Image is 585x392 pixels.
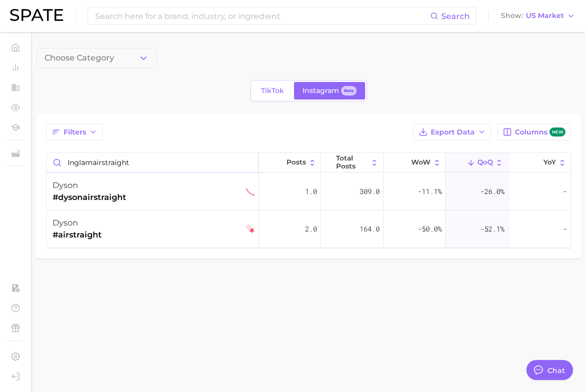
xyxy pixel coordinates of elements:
[480,185,504,197] span: -26.0%
[10,9,63,21] img: SPATE
[501,13,523,18] span: Show
[53,191,126,203] span: #dysonairstraight
[508,153,570,172] button: YoY
[360,223,380,235] span: 164.0
[321,153,383,172] button: Total Posts
[418,185,442,197] span: -11.1%
[252,82,292,99] a: TikTok
[549,127,565,137] span: new
[413,123,491,140] button: Export Data
[64,128,86,136] span: Filters
[336,154,368,170] span: Total Posts
[431,128,475,136] span: Export Data
[53,180,78,190] span: dyson
[47,173,570,210] button: dyson#dysonairstraightinstagram sustained decliner1.0309.0-11.1%-26.0%-
[480,223,504,235] span: -52.1%
[563,185,567,197] span: -
[446,153,508,172] button: QoQ
[47,210,570,248] button: dyson#airstraightinstagram falling star2.0164.0-50.0%-52.1%-
[563,223,567,235] span: -
[53,229,102,241] span: #airstraight
[526,13,564,18] span: US Market
[286,158,306,166] span: Posts
[94,7,430,24] input: Search here for a brand, industry, or ingredient
[8,369,23,384] a: Log out. Currently logged in with e-mail pryan@sharkninja.com.
[53,218,78,227] span: dyson
[259,153,321,172] button: Posts
[384,153,446,172] button: WoW
[305,223,317,235] span: 2.0
[543,158,556,166] span: YoY
[411,158,431,166] span: WoW
[294,82,365,99] a: InstagramBeta
[441,11,470,21] span: Search
[36,48,157,68] button: Choose Category
[360,185,380,197] span: 309.0
[303,86,339,95] span: Instagram
[47,153,258,172] input: Search in category
[477,158,493,166] span: QoQ
[305,185,317,197] span: 1.0
[498,9,577,22] button: ShowUS Market
[246,224,255,233] img: instagram falling star
[344,86,354,95] span: Beta
[515,127,565,137] span: Columns
[418,223,442,235] span: -50.0%
[45,53,114,62] span: Choose Category
[261,86,284,95] span: TikTok
[46,123,103,140] button: Filters
[497,123,571,140] button: Columnsnew
[246,187,255,196] img: instagram sustained decliner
